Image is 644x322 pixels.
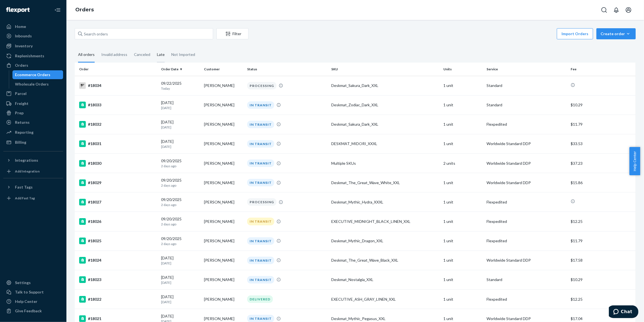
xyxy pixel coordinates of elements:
div: IN TRANSIT [247,276,274,284]
td: [PERSON_NAME] [202,95,245,115]
iframe: Opens a widget where you can chat to one of our agents [609,305,638,319]
a: Billing [3,138,63,147]
div: Deskmat_Zodiac_Dark_XXL [331,102,439,108]
div: [DATE] [161,275,200,285]
div: Prep [15,110,24,116]
td: 1 unit [441,76,484,95]
div: 09/20/2025 [161,177,200,188]
div: Deskmat_Mythic_Pegasus_XXL [331,316,439,321]
p: 2 days ago [161,202,200,207]
p: 2 days ago [161,183,200,188]
div: EXECUTIVE_MIDNIGHT_BLACK_LINEN_XXL [331,219,439,224]
div: Deskmat_Sakura_Dark_XXL [331,122,439,127]
div: Deskmat_Mythic_Dragon_XXL [331,238,439,244]
p: [DATE] [161,105,200,110]
a: Parcel [3,89,63,98]
p: Flexpedited [487,122,566,127]
td: [PERSON_NAME] [202,192,245,212]
div: All orders [78,47,95,63]
div: Inbounds [15,33,32,39]
button: Create order [596,28,636,39]
p: [DATE] [161,261,200,266]
td: [PERSON_NAME] [202,76,245,95]
p: [DATE] [161,144,200,149]
div: PROCESSING [247,198,276,206]
p: Worldwide Standard DDP [487,161,566,166]
td: [PERSON_NAME] [202,270,245,289]
td: $11.79 [568,115,636,134]
div: EXECUTIVE_ASH_GRAY_LINEN_XXL [331,297,439,302]
td: [PERSON_NAME] [202,115,245,134]
td: 1 unit [441,115,484,134]
div: Customer [204,67,242,71]
div: Replenishments [15,53,44,59]
div: #18032 [79,121,157,128]
td: 1 unit [441,251,484,270]
div: IN TRANSIT [247,218,274,225]
div: Integrations [15,158,38,163]
td: $37.23 [568,154,636,173]
td: 1 unit [441,95,484,115]
button: Give Feedback [3,306,63,315]
p: Worldwide Standard DDP [487,180,566,186]
div: IN TRANSIT [247,257,274,264]
p: Worldwide Standard DDP [487,257,566,263]
th: Fee [568,63,636,76]
td: 1 unit [441,173,484,192]
button: Fast Tags [3,183,63,192]
div: Add Integration [15,169,40,174]
div: Inventory [15,43,33,49]
div: Invalid address [101,47,127,62]
a: Inventory [3,42,63,50]
div: Deskmat_Sakura_Dark_XXL [331,83,439,88]
div: #18034 [79,82,157,89]
a: Orders [75,7,94,13]
a: Wholesale Orders [12,80,63,89]
td: $15.86 [568,173,636,192]
a: Replenishments [3,51,63,60]
td: [PERSON_NAME] [202,173,245,192]
td: $17.58 [568,251,636,270]
div: Freight [15,101,29,106]
div: Deskmat_Nostalgia_XXL [331,277,439,282]
div: Talk to Support [15,289,44,295]
div: #18024 [79,257,157,264]
div: #18033 [79,102,157,108]
div: Ecommerce Orders [15,72,51,78]
p: Standard [487,83,566,88]
div: Parcel [15,91,27,96]
div: Reporting [15,130,33,135]
td: [PERSON_NAME] [202,251,245,270]
button: Open Search Box [599,4,610,16]
p: Flexpedited [487,238,566,244]
button: Talk to Support [3,288,63,297]
div: Canceled [134,47,150,62]
td: [PERSON_NAME] [202,212,245,231]
th: Order Date [159,63,202,76]
th: Order [75,63,159,76]
div: [DATE] [161,255,200,266]
a: Returns [3,118,63,127]
td: 1 unit [441,192,484,212]
p: [DATE] [161,125,200,130]
td: [PERSON_NAME] [202,154,245,173]
td: $12.25 [568,290,636,309]
div: PROCESSING [247,82,276,89]
div: Give Feedback [15,308,42,314]
a: Add Integration [3,167,63,176]
button: Integrations [3,156,63,165]
p: Flexpedited [487,219,566,224]
div: Add Fast Tag [15,196,35,200]
div: [DATE] [161,139,200,149]
p: [DATE] [161,280,200,285]
p: Flexpedited [487,297,566,302]
div: #18026 [79,218,157,225]
div: Late [157,47,165,63]
td: $12.25 [568,212,636,231]
div: 09/20/2025 [161,236,200,246]
button: Filter [216,28,249,39]
div: Deskmat_The_Great_Wave_Black_XXL [331,257,439,263]
div: 09/22/2025 [161,81,200,91]
th: Units [441,63,484,76]
div: [DATE] [161,100,200,110]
